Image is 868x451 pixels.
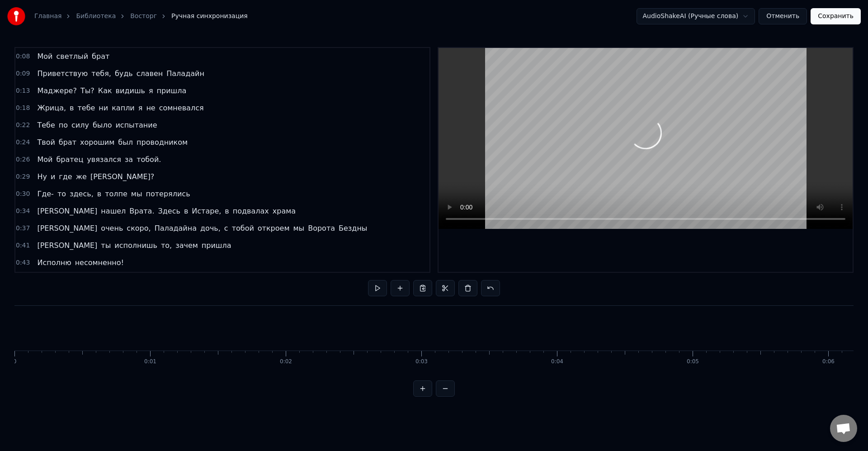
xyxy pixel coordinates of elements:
span: подвалах [232,206,270,216]
span: капли [111,103,136,113]
span: откроем [257,223,291,233]
span: братец [55,154,84,165]
span: Мой [36,51,53,62]
span: пришла [201,240,232,251]
span: толпе [104,189,128,199]
span: то [57,189,67,199]
span: Ты? [80,85,95,96]
span: 0:37 [16,224,30,233]
span: то, [160,240,173,251]
span: 0:22 [16,121,30,130]
span: я [137,103,144,113]
div: 0:03 [415,358,428,366]
span: Врата. [128,206,155,216]
img: youka [7,7,25,25]
span: 0:09 [16,69,30,78]
span: светлый [55,51,89,62]
span: в [69,103,75,113]
button: Сохранить [811,8,861,24]
span: по [58,120,69,130]
span: увязался [86,154,122,165]
span: храма [272,206,297,216]
span: Паладайна [154,223,198,233]
div: 0 [13,358,17,366]
span: я [148,85,154,96]
span: 0:34 [16,207,30,216]
div: 0:06 [822,358,835,366]
div: 0:02 [280,358,292,366]
span: 0:26 [16,155,30,164]
span: с [223,223,229,233]
span: будь [114,68,134,79]
span: зачем [175,240,199,251]
span: же [75,171,88,182]
div: 0:04 [551,358,563,366]
span: за [124,154,134,165]
span: Твой [36,137,56,147]
span: здесь, [69,189,94,199]
span: тобой. [136,154,162,165]
span: [PERSON_NAME] [36,223,98,233]
span: ты [100,240,112,251]
span: и [50,171,56,182]
span: [PERSON_NAME]? [90,171,155,182]
span: в [224,206,230,216]
span: брат [58,137,77,147]
span: мы [130,189,143,199]
span: Бездны [338,223,368,233]
span: тобой [231,223,255,233]
div: 0:05 [687,358,699,366]
span: дочь, [199,223,222,233]
span: Тебе [36,120,56,130]
span: [PERSON_NAME] [36,240,98,251]
span: ни [98,103,109,113]
span: 0:13 [16,86,30,95]
span: Истаре, [191,206,222,216]
span: брат [91,51,110,62]
span: тебя, [90,68,112,79]
span: скоро, [126,223,151,233]
span: в [96,189,102,199]
span: 0:18 [16,104,30,113]
span: Маджере? [36,85,77,96]
a: Библиотека [76,12,116,21]
span: был [117,137,134,147]
span: Ручная синхронизация [171,12,248,21]
span: нашел [100,206,127,216]
span: 0:41 [16,241,30,250]
span: Паладайн [165,68,205,79]
span: 0:43 [16,258,30,267]
span: испытание [114,120,158,130]
nav: breadcrumb [34,12,248,21]
span: Как [97,85,113,96]
span: Ворота [307,223,336,233]
span: хорошим [79,137,115,147]
span: исполнишь [113,240,158,251]
span: проводником [136,137,189,147]
span: 0:29 [16,172,30,181]
span: Жрица, [36,103,67,113]
span: Где- [36,189,54,199]
span: не [145,103,156,113]
span: в [183,206,189,216]
span: 0:30 [16,190,30,199]
a: Открытый чат [830,415,857,442]
span: 0:08 [16,52,30,61]
span: славен [136,68,164,79]
span: Ну [36,171,48,182]
span: сомневался [158,103,205,113]
span: несомненно! [74,257,125,268]
span: силу [71,120,90,130]
span: очень [100,223,124,233]
span: тебе [76,103,96,113]
span: Здесь [157,206,181,216]
span: [PERSON_NAME] [36,206,98,216]
span: было [92,120,113,130]
button: Отменить [759,8,807,24]
span: 0:24 [16,138,30,147]
span: где [58,171,73,182]
span: Исполню [36,257,72,268]
div: 0:01 [144,358,156,366]
span: потерялись [145,189,191,199]
span: Приветствую [36,68,89,79]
